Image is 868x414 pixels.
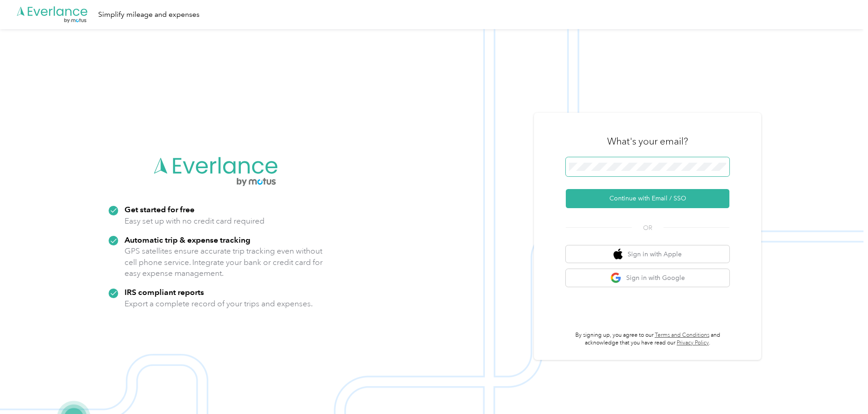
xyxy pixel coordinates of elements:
[677,339,709,346] a: Privacy Policy
[125,287,204,297] strong: IRS compliant reports
[614,249,623,260] img: apple logo
[98,9,200,20] div: Simplify mileage and expenses
[566,189,729,208] button: Continue with Email / SSO
[125,298,313,309] p: Export a complete record of your trips and expenses.
[125,245,323,279] p: GPS satellites ensure accurate trip tracking even without cell phone service. Integrate your bank...
[125,205,195,214] strong: Get started for free
[610,272,622,284] img: google logo
[566,245,729,263] button: apple logoSign in with Apple
[655,332,709,339] a: Terms and Conditions
[632,223,663,233] span: OR
[125,215,264,227] p: Easy set up with no credit card required
[125,235,250,244] strong: Automatic trip & expense tracking
[566,331,729,347] p: By signing up, you agree to our and acknowledge that you have read our .
[607,135,688,148] h3: What's your email?
[566,269,729,287] button: google logoSign in with Google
